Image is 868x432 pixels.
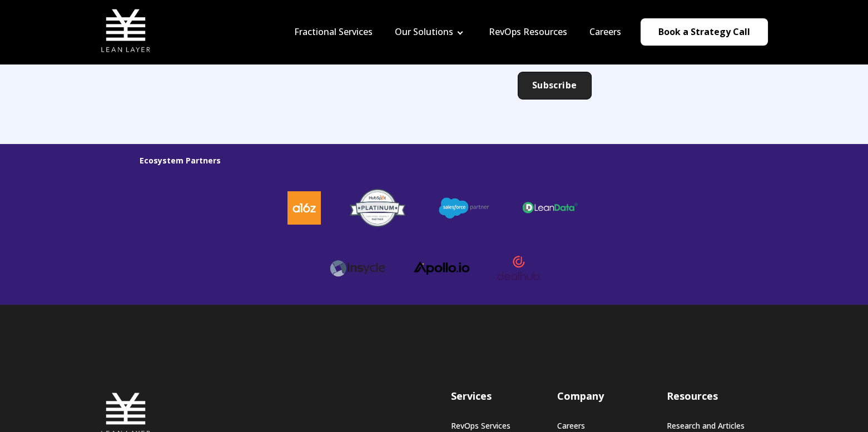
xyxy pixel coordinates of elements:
[437,195,492,221] img: salesforce
[557,421,620,430] a: Careers
[414,261,469,275] img: apollo logo
[294,26,373,38] a: Fractional Services
[283,26,632,38] div: Navigation Menu
[518,72,592,100] input: Subscribe
[451,389,510,403] h3: Services
[641,19,768,46] a: Book a Strategy Call
[395,26,453,38] a: Our Solutions
[140,155,221,166] strong: Ecosystem Partners
[667,389,745,403] h3: Resources
[451,421,510,430] a: RevOps Services
[330,257,385,280] img: Insycle
[667,421,745,430] a: Research and Articles
[101,6,151,56] img: Lean Layer Logo
[589,26,621,38] a: Careers
[523,201,578,215] img: leandata-logo
[350,187,405,228] img: HubSpot-Platinum-Partner-Badge copy
[496,246,540,290] img: dealhub-logo
[557,389,620,403] h3: Company
[489,26,567,38] a: RevOps Resources
[287,191,321,225] img: a16z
